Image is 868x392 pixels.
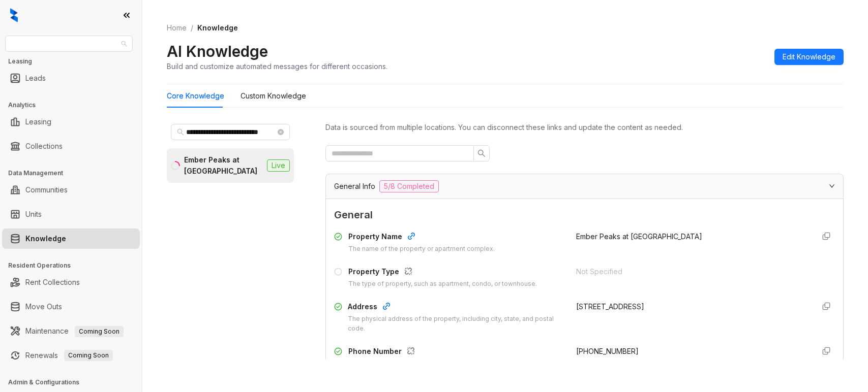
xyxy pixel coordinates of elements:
[25,272,80,292] a: Rent Collections
[8,57,142,66] h3: Leasing
[267,159,290,172] span: Live
[8,378,142,387] h3: Admin & Configurations
[576,232,702,241] span: Ember Peaks at [GEOGRAPHIC_DATA]
[326,174,843,199] div: General Info5/8 Completed
[177,128,184,136] span: search
[11,36,127,51] span: Magnolia Capital
[10,8,18,22] img: logo
[25,136,63,156] a: Collections
[348,279,537,289] div: The type of property, such as apartment, condo, or townhouse.
[334,181,375,192] span: General Info
[348,244,495,254] div: The name of the property or apartment complex.
[25,68,46,88] a: Leads
[167,90,224,102] div: Core Knowledge
[8,169,142,178] h3: Data Management
[25,297,62,317] a: Move Outs
[184,154,263,177] div: Ember Peaks at [GEOGRAPHIC_DATA]
[25,228,66,249] a: Knowledge
[2,321,140,341] li: Maintenance
[576,266,806,277] div: Not Specified
[348,314,564,334] div: The physical address of the property, including city, state, and postal code.
[2,297,140,317] li: Move Outs
[477,149,486,157] span: search
[165,22,189,34] a: Home
[25,345,113,366] a: RenewalsComing Soon
[348,346,531,359] div: Phone Number
[325,122,844,133] div: Data is sourced from multiple locations. You can disconnect these links and update the content as...
[8,261,142,270] h3: Resident Operations
[2,204,140,224] li: Units
[348,231,495,244] div: Property Name
[167,42,268,61] h2: AI Knowledge
[75,326,124,337] span: Coming Soon
[2,112,140,132] li: Leasing
[25,112,51,132] a: Leasing
[2,272,140,292] li: Rent Collections
[25,180,68,200] a: Communities
[167,61,387,72] div: Build and customize automated messages for different occasions.
[576,347,639,355] span: [PHONE_NUMBER]
[2,228,140,249] li: Knowledge
[379,180,439,192] span: 5/8 Completed
[829,183,835,189] span: expanded
[241,90,306,102] div: Custom Knowledge
[8,101,142,110] h3: Analytics
[348,359,531,369] div: The contact phone number for the property or leasing office.
[2,136,140,156] li: Collections
[64,350,113,361] span: Coming Soon
[191,22,193,34] li: /
[334,207,835,223] span: General
[278,129,284,135] span: close-circle
[783,51,835,62] span: Edit Knowledge
[197,23,238,32] span: Knowledge
[2,345,140,366] li: Renewals
[774,49,844,65] button: Edit Knowledge
[2,68,140,88] li: Leads
[348,301,564,314] div: Address
[2,180,140,200] li: Communities
[348,266,537,279] div: Property Type
[576,301,806,312] div: [STREET_ADDRESS]
[25,204,42,224] a: Units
